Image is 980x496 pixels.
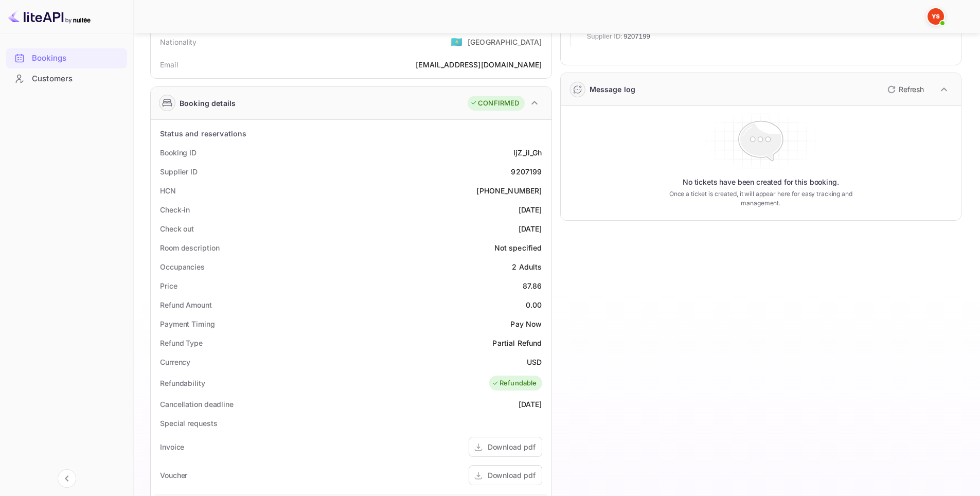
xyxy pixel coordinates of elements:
[623,31,650,42] span: 9207199
[160,418,217,429] div: Special requests
[160,223,194,234] div: Check out
[160,261,205,272] div: Occupancies
[492,378,537,388] div: Refundable
[683,177,839,187] p: No tickets have been created for this booking.
[8,8,91,25] img: LiteAPI logo
[160,441,184,452] div: Invoice
[519,204,542,215] div: [DATE]
[160,204,190,215] div: Check-in
[6,48,127,68] div: Bookings
[512,261,542,272] div: 2 Adults
[160,37,197,47] div: Nationality
[451,32,462,51] span: United States
[160,470,187,481] div: Voucher
[476,185,542,196] div: [PHONE_NUMBER]
[587,31,623,42] span: Supplier ID:
[32,52,122,64] div: Bookings
[526,299,542,310] div: 0.00
[519,223,542,234] div: [DATE]
[180,98,236,109] div: Booking details
[494,242,542,253] div: Not specified
[468,37,542,47] div: [GEOGRAPHIC_DATA]
[523,280,542,291] div: 87.86
[513,147,542,158] div: IjZ_il_Gh
[32,73,122,85] div: Customers
[470,98,519,109] div: CONFIRMED
[160,59,178,70] div: Email
[160,299,212,310] div: Refund Amount
[160,166,198,177] div: Supplier ID
[160,185,176,196] div: HCN
[160,399,234,410] div: Cancellation deadline
[160,378,205,388] div: Refundability
[160,280,177,291] div: Price
[6,69,127,88] a: Customers
[590,84,636,95] div: Message log
[488,441,536,452] div: Download pdf
[160,147,197,158] div: Booking ID
[510,318,542,329] div: Pay Now
[160,338,203,348] div: Refund Type
[881,81,928,98] button: Refresh
[492,338,542,348] div: Partial Refund
[58,469,76,488] button: Collapse navigation
[519,399,542,410] div: [DATE]
[6,48,127,67] a: Bookings
[511,166,542,177] div: 9207199
[899,84,924,95] p: Refresh
[416,59,542,70] div: [EMAIL_ADDRESS][DOMAIN_NAME]
[6,69,127,89] div: Customers
[160,128,246,139] div: Status and reservations
[160,318,215,329] div: Payment Timing
[653,189,868,208] p: Once a ticket is created, it will appear here for easy tracking and management.
[527,357,542,367] div: USD
[488,470,536,481] div: Download pdf
[160,242,219,253] div: Room description
[928,8,944,25] img: Yandex Support
[160,357,190,367] div: Currency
